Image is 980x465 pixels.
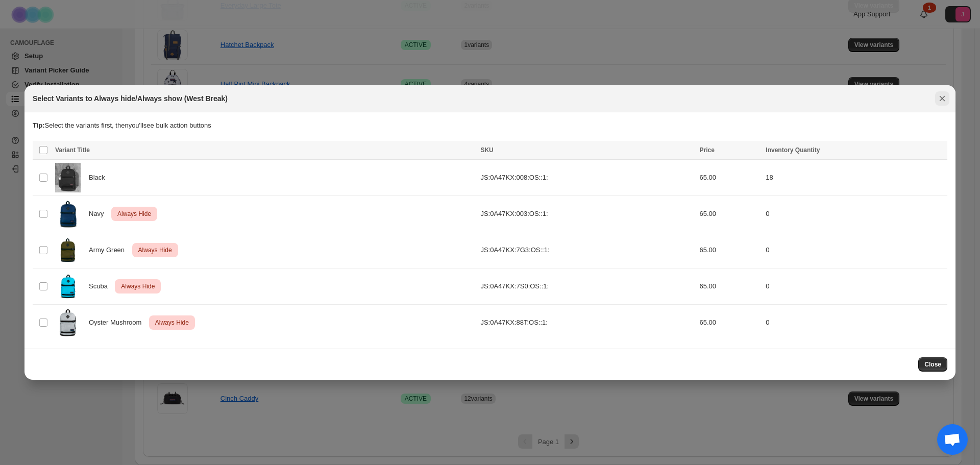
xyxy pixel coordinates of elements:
span: Scuba [89,281,113,291]
span: Oyster Mushroom [89,317,147,328]
img: JS0A47KX003-FRONT.webp [55,199,81,229]
td: 18 [763,159,947,195]
td: 65.00 [696,305,763,341]
td: JS:0A47KX:7G3:OS::1: [477,232,696,268]
img: JS0A47KX008-FRONT.jpg [55,163,81,192]
td: 65.00 [696,268,763,305]
h2: Select Variants to Always hide/Always show (West Break) [33,93,228,104]
span: Always Hide [153,316,191,329]
div: Open chat [937,424,968,455]
img: JS0A47KX7G3-FRONT.webp [55,235,81,265]
td: 0 [763,305,947,341]
span: Always Hide [136,244,174,256]
span: Always Hide [115,208,153,220]
span: SKU [480,146,493,154]
td: 0 [763,268,947,305]
td: 65.00 [696,159,763,195]
td: 65.00 [696,232,763,268]
span: Variant Title [55,146,90,154]
img: JS0A47KX7S0-FRONT.webp [55,272,81,301]
td: 0 [763,195,947,232]
td: 65.00 [696,195,763,232]
button: Close [918,357,947,372]
td: JS:0A47KX:008:OS::1: [477,159,696,195]
span: Close [924,360,941,369]
button: Close [935,91,949,106]
td: JS:0A47KX:003:OS::1: [477,195,696,232]
strong: Tip: [33,121,45,129]
span: Black [89,173,111,183]
span: Navy [89,209,109,219]
span: Army Green [89,245,130,255]
p: Select the variants first, then you'll see bulk action buttons [33,120,947,131]
td: JS:0A47KX:88T:OS::1: [477,305,696,341]
img: JS0A47KX88T-FRONT.webp [55,308,81,337]
td: JS:0A47KX:7S0:OS::1: [477,268,696,305]
span: Price [699,146,714,154]
span: Always Hide [119,280,157,292]
td: 0 [763,232,947,268]
span: Inventory Quantity [766,146,820,154]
